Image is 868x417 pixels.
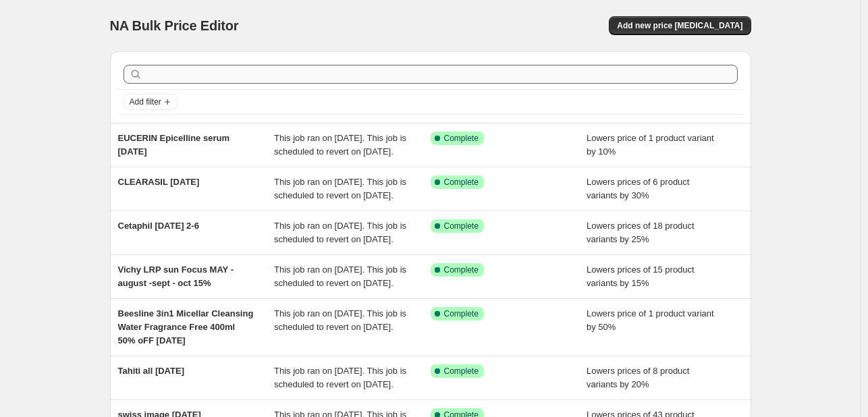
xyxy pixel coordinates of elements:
[444,265,479,275] span: Complete
[274,308,406,332] span: This job ran on [DATE]. This job is scheduled to revert on [DATE].
[444,366,479,377] span: Complete
[274,265,406,288] span: This job ran on [DATE]. This job is scheduled to revert on [DATE].
[274,177,406,200] span: This job ran on [DATE]. This job is scheduled to revert on [DATE].
[130,96,161,107] span: Add filter
[444,308,479,319] span: Complete
[609,16,751,35] button: Add new price [MEDICAL_DATA]
[118,177,200,187] span: CLEARASIL [DATE]
[587,308,714,332] span: Lowers price of 1 product variant by 50%
[118,133,229,157] span: EUCERIN Epicelline serum [DATE]
[110,18,239,33] span: NA Bulk Price Editor
[118,308,254,345] span: Beesline 3in1 Micellar Cleansing Water Fragrance Free 400ml 50% oFF [DATE]
[587,177,689,200] span: Lowers prices of 6 product variants by 30%
[587,366,689,389] span: Lowers prices of 8 product variants by 20%
[124,94,178,110] button: Add filter
[444,133,479,144] span: Complete
[444,177,479,188] span: Complete
[118,366,184,376] span: Tahiti all [DATE]
[444,221,479,231] span: Complete
[587,133,714,157] span: Lowers price of 1 product variant by 10%
[617,20,742,31] span: Add new price [MEDICAL_DATA]
[587,221,695,244] span: Lowers prices of 18 product variants by 25%
[118,221,199,231] span: Cetaphil [DATE] 2-6
[274,133,406,157] span: This job ran on [DATE]. This job is scheduled to revert on [DATE].
[587,265,695,288] span: Lowers prices of 15 product variants by 15%
[274,366,406,389] span: This job ran on [DATE]. This job is scheduled to revert on [DATE].
[274,221,406,244] span: This job ran on [DATE]. This job is scheduled to revert on [DATE].
[118,265,234,288] span: Vichy LRP sun Focus MAY - august -sept - oct 15%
